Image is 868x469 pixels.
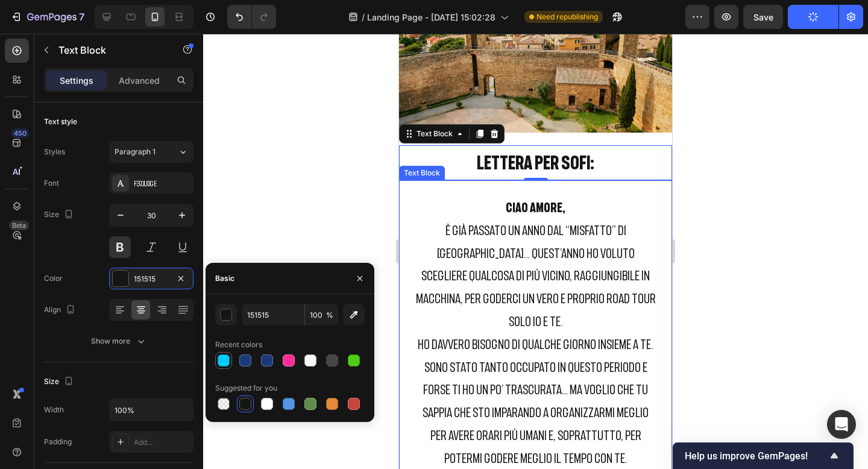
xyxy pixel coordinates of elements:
div: Width [44,404,64,415]
input: Eg: FFFFFF [242,304,304,326]
div: Text style [44,116,77,127]
span: % [326,310,333,321]
input: Auto [110,399,193,421]
p: è già passato un anno dal “misfatto” di [GEOGRAPHIC_DATA]… Quest’anno ho voluto scegliere qualcos... [16,163,257,436]
span: Save [753,12,773,22]
div: Add... [134,437,190,448]
div: Padding [44,436,72,447]
div: Suggested for you [215,383,277,394]
div: 151515 [134,274,169,285]
div: 450 [11,128,29,138]
p: Text Block [58,43,161,57]
button: Paragraph 1 [109,141,193,163]
span: Landing Page - [DATE] 15:02:28 [367,11,495,24]
div: Color [44,273,63,284]
div: F37Judge [134,178,190,189]
div: Show more [91,335,147,347]
span: / [362,11,365,24]
div: Text Block [2,134,43,145]
button: Show more [44,330,193,352]
iframe: Design area [399,34,672,469]
div: Recent colors [215,339,262,350]
div: Size [44,207,76,223]
span: Help us improve GemPages! [685,450,827,462]
button: Show survey - Help us improve GemPages! [685,449,841,463]
p: Advanced [119,74,160,87]
button: Save [743,5,783,29]
div: Basic [215,273,234,284]
span: Need republishing [536,11,598,22]
div: Size [44,374,76,390]
div: Undo/Redo [227,5,276,29]
div: Styles [44,146,65,157]
div: Open Intercom Messenger [827,410,856,439]
p: 7 [79,10,84,24]
strong: Ciao amore, [107,166,166,181]
p: Settings [60,74,93,87]
span: Paragraph 1 [115,146,156,157]
div: Align [44,302,78,318]
div: Font [44,178,59,189]
div: Beta [9,221,29,230]
button: 7 [5,5,90,29]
